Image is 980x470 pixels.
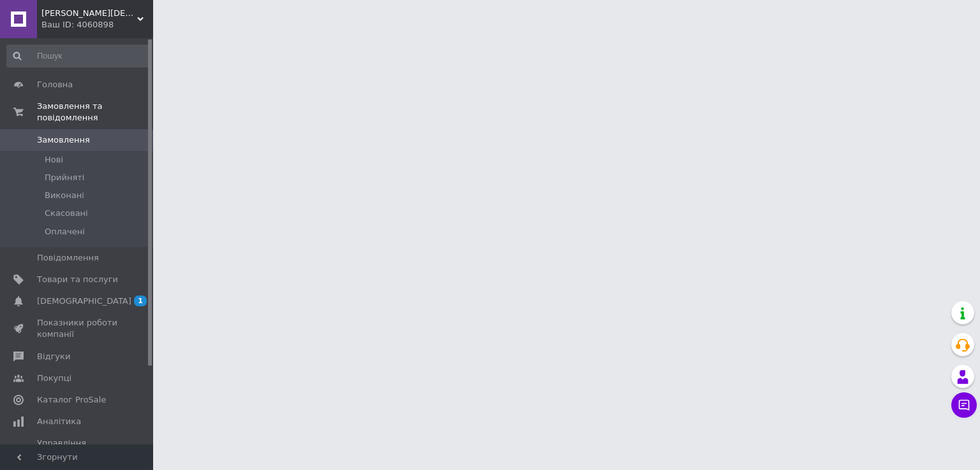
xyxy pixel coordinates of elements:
[37,296,131,307] span: [DEMOGRAPHIC_DATA]
[37,252,99,264] span: Повідомлення
[41,19,153,31] div: Ваш ID: 4060898
[37,134,90,146] span: Замовлення
[37,101,153,124] span: Замовлення та повідомлення
[37,274,118,285] span: Товари та послуги
[45,172,84,183] span: Прийняті
[45,208,88,219] span: Скасовані
[37,416,81,427] span: Аналітика
[37,438,118,460] span: Управління сайтом
[41,8,137,19] span: SONA Ayurveda
[134,296,147,306] span: 1
[37,317,118,340] span: Показники роботи компанії
[6,45,151,68] input: Пошук
[37,394,106,406] span: Каталог ProSale
[951,392,977,418] button: Чат з покупцем
[45,190,84,201] span: Виконані
[45,154,63,166] span: Нові
[37,373,71,384] span: Покупці
[37,351,70,362] span: Відгуки
[45,226,85,238] span: Оплачені
[37,79,73,90] span: Головна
